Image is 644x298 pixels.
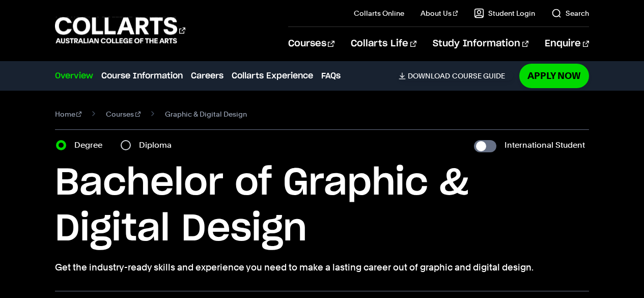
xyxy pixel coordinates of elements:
div: Go to homepage [55,16,185,45]
a: Search [551,8,589,18]
a: Apply Now [519,64,589,88]
p: Get the industry-ready skills and experience you need to make a lasting career out of graphic and... [55,260,590,275]
label: Diploma [139,138,178,152]
label: International Student [505,138,585,152]
a: Courses [106,107,141,121]
a: Courses [288,27,334,61]
a: About Us [421,8,458,18]
a: Course Information [101,70,183,82]
a: DownloadCourse Guide [399,71,513,80]
a: Careers [191,70,223,82]
a: Study Information [433,27,528,61]
a: Student Login [474,8,535,18]
span: Download [408,71,450,80]
label: Degree [74,138,108,152]
span: Graphic & Digital Design [165,107,247,121]
a: Collarts Online [354,8,404,18]
a: Collarts Experience [232,70,313,82]
a: FAQs [321,70,341,82]
h1: Bachelor of Graphic & Digital Design [55,160,590,252]
a: Collarts Life [351,27,416,61]
a: Overview [55,70,93,82]
a: Enquire [545,27,589,61]
a: Home [55,107,82,121]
